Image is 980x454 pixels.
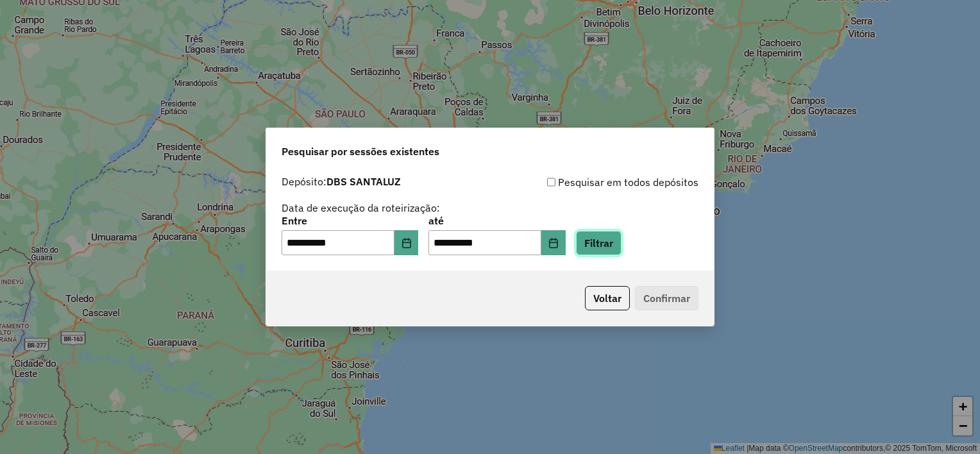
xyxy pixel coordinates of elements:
label: Data de execução da roteirização: [282,200,440,215]
button: Choose Date [541,230,566,256]
label: até [428,213,565,228]
button: Choose Date [394,230,419,256]
label: Depósito: [282,174,401,189]
label: Entre [282,213,418,228]
button: Filtrar [576,231,621,255]
div: Pesquisar em todos depósitos [490,174,698,190]
strong: DBS SANTALUZ [326,175,401,188]
span: Pesquisar por sessões existentes [282,144,439,159]
button: Voltar [585,286,630,310]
